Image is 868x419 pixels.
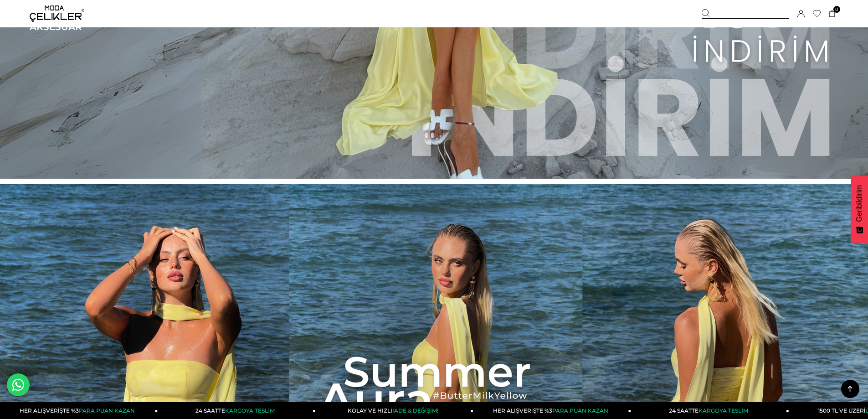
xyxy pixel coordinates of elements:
[316,402,473,419] a: KOLAY VE HIZLIİADE & DEĞİŞİM!
[699,407,748,414] span: KARGOYA TESLİM
[851,176,868,243] button: Geribildirim - Show survey
[392,407,438,414] span: İADE & DEĞİŞİM!
[855,185,863,222] span: Geribildirim
[632,402,789,419] a: 24 SAATTEKARGOYA TESLİM
[79,407,135,414] span: PARA PUAN KAZAN
[158,402,316,419] a: 24 SAATTEKARGOYA TESLİM
[225,407,274,414] span: KARGOYA TESLİM
[473,402,631,419] a: HER ALIŞVERİŞTE %3PARA PUAN KAZAN
[552,407,608,414] span: PARA PUAN KAZAN
[30,5,84,22] img: logo
[829,10,836,17] a: 0
[833,6,840,13] span: 0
